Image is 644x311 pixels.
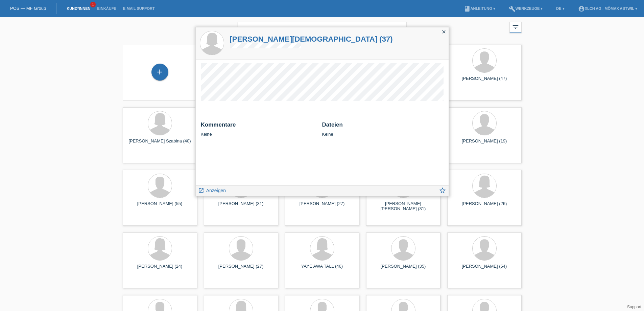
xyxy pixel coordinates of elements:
[94,6,119,10] a: Einkäufe
[453,138,516,149] div: [PERSON_NAME] (19)
[238,22,407,38] input: Suche...
[128,138,192,149] div: [PERSON_NAME] Szabina (40)
[372,264,435,274] div: [PERSON_NAME] (35)
[63,6,94,10] a: Kund*innen
[290,201,354,212] div: [PERSON_NAME] (27)
[322,121,444,132] h2: Dateien
[453,201,516,212] div: [PERSON_NAME] (26)
[575,6,641,10] a: account_circleXLCH AG - Mömax Abtwil ▾
[10,6,46,11] a: POS — MF Group
[464,5,471,12] i: book
[627,305,641,309] a: Support
[128,201,192,212] div: [PERSON_NAME] (55)
[505,6,546,10] a: buildWerkzeuge ▾
[152,66,168,78] div: Kund*in hinzufügen
[206,188,226,193] span: Anzeigen
[439,187,446,196] a: star_border
[201,121,317,137] div: Keine
[198,187,204,194] i: launch
[512,23,519,31] i: filter_list
[578,5,585,12] i: account_circle
[322,121,444,137] div: Keine
[230,35,393,43] a: [PERSON_NAME][DEMOGRAPHIC_DATA] (37)
[128,264,192,274] div: [PERSON_NAME] (24)
[453,76,516,87] div: [PERSON_NAME] (47)
[120,6,158,10] a: E-Mail Support
[372,201,435,212] div: [PERSON_NAME] [PERSON_NAME] (31)
[198,186,226,194] a: launch Anzeigen
[509,5,516,12] i: build
[453,264,516,274] div: [PERSON_NAME] (54)
[201,121,317,132] h2: Kommentare
[209,201,273,212] div: [PERSON_NAME] (31)
[209,264,273,274] div: [PERSON_NAME] (27)
[90,2,96,7] span: 1
[460,6,499,10] a: bookAnleitung ▾
[553,6,568,10] a: DE ▾
[439,187,446,194] i: star_border
[290,264,354,274] div: YAYE AWA TALL (46)
[441,29,447,35] i: close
